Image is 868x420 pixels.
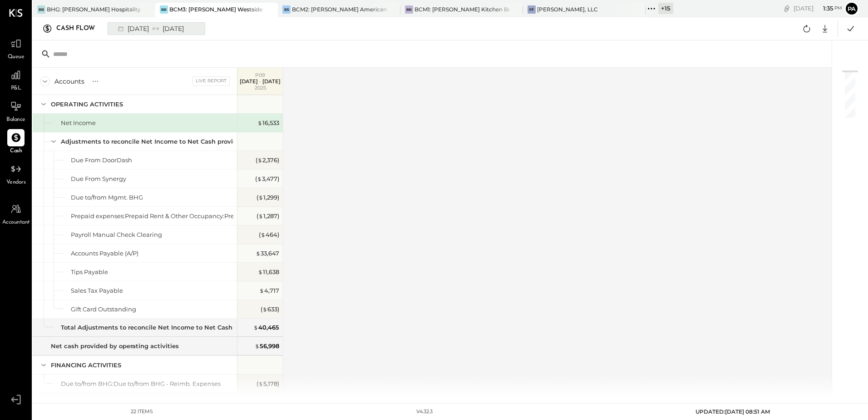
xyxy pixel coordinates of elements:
span: $ [255,342,260,350]
span: $ [258,268,263,275]
span: Vendors [6,179,26,187]
span: UPDATED: [DATE] 08:51 AM [695,408,770,415]
span: $ [262,305,267,313]
button: [DATE][DATE] [108,22,205,35]
div: [PERSON_NAME], LLC [537,5,598,13]
div: Net cash provided by operating activities [51,342,179,350]
div: Sales Tax Payable [71,286,123,295]
div: Due From DoorDash [71,156,132,165]
span: $ [257,175,262,182]
span: $ [258,212,263,220]
div: 22 items [131,408,153,415]
div: 4,717 [259,286,279,295]
p: [DATE] [DATE] [240,78,281,85]
a: Cash [0,129,31,155]
span: $ [257,156,262,164]
div: ( 3,477 ) [255,175,279,183]
span: Balance [6,116,25,124]
span: P09 [255,72,265,78]
div: Tips Payable [71,268,108,276]
div: 16,533 [257,119,279,127]
div: FINANCING ACTIVITIES [51,361,121,370]
span: $ [257,119,262,126]
span: $ [261,231,266,238]
span: Cash [10,147,22,155]
div: Due From Synergy [71,175,126,183]
div: Payroll Manual Check Clearing [71,230,162,239]
div: ( 1,299 ) [256,193,279,202]
div: [DATE] [794,4,842,13]
div: BR [405,5,413,14]
a: P&L [0,66,31,93]
div: Adjustments to reconcile Net Income to Net Cash provided by operations: [61,137,290,146]
div: OPERATING ACTIVITIES [51,100,123,109]
div: ( 464 ) [259,230,279,239]
a: Queue [0,35,31,61]
span: $ [259,287,264,294]
span: Queue [8,53,25,61]
div: Total Adjustments to reconcile Net Income to Net Cash provided by operations: [61,323,306,332]
span: $ [258,194,263,201]
div: Prepaid expenses:Prepaid Rent & Other Occupancy:Prepaid CAM Charges [71,212,289,220]
span: $ [256,250,261,257]
div: BS [282,5,291,14]
span: $ [253,324,258,331]
span: $ [258,380,263,387]
span: P&L [11,85,21,93]
div: 56,998 [255,342,279,350]
div: Accounts [54,77,84,86]
div: 11,638 [258,268,279,276]
div: FF [528,5,536,14]
div: Gift Card Outstanding [71,305,136,314]
div: ( 5,178 ) [256,380,279,388]
span: Accountant [2,219,30,227]
div: Live Report [192,76,230,85]
div: Accounts Payable (A/P) [71,249,138,258]
div: BB [37,5,45,14]
div: BR [160,5,168,14]
div: BCM1: [PERSON_NAME] Kitchen Bar Market [414,5,509,13]
div: copy link [782,4,791,13]
div: BCM2: [PERSON_NAME] American Cooking [292,5,387,13]
div: Due to/from Mgmt. BHG [71,193,143,202]
button: Pa [844,1,859,16]
div: BHG: [PERSON_NAME] Hospitality Group, LLC [47,5,142,13]
a: Vendors [0,160,31,187]
div: ( 1,287 ) [256,212,279,220]
a: Accountant [0,200,31,227]
div: 40,465 [253,323,279,332]
div: Cash Flow [56,21,104,36]
div: ( 633 ) [261,305,279,314]
div: BCM3: [PERSON_NAME] Westside Grill [169,5,264,13]
span: 2025 [255,85,266,91]
div: + 15 [658,3,673,14]
span: - [259,78,261,85]
div: ( 2,376 ) [256,156,279,165]
div: v 4.32.3 [416,408,433,415]
a: Balance [0,98,31,124]
div: Net Income [61,119,96,127]
div: [DATE] [DATE] [113,23,187,35]
div: 33,647 [256,249,279,258]
div: Due to/from BHG:Due to/from BHG - Reimb. Expenses [61,380,221,388]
